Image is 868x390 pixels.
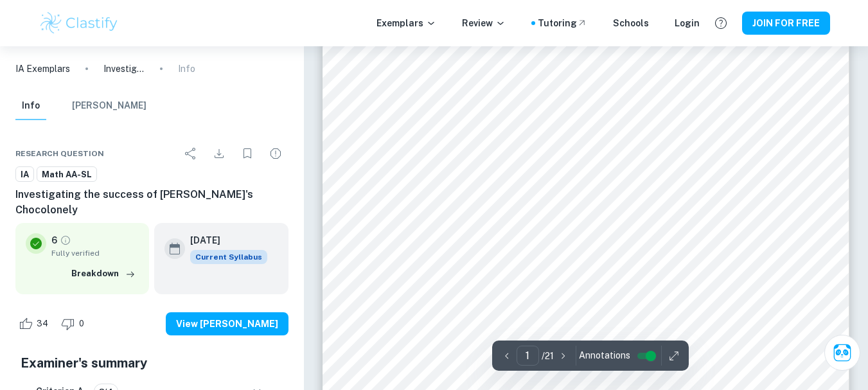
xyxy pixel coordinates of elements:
button: Breakdown [68,264,139,283]
div: Bookmark [235,141,260,166]
h5: Examiner's summary [21,353,283,373]
a: IA Exemplars [15,62,70,76]
div: Report issue [263,141,288,166]
a: Math AA-SL [37,166,97,182]
button: Ask Clai [824,335,860,371]
button: Help and Feedback [710,12,732,34]
a: Login [675,16,700,30]
span: Current Syllabus [190,250,267,264]
span: IA [16,168,33,181]
p: / 21 [542,349,554,363]
button: JOIN FOR FREE [742,12,830,35]
span: 0 [72,317,91,330]
div: This exemplar is based on the current syllabus. Feel free to refer to it for inspiration/ideas wh... [190,250,267,264]
div: Like [15,314,55,334]
a: Grade fully verified [60,235,71,246]
div: Share [178,141,204,166]
h6: [DATE] [190,233,257,247]
button: [PERSON_NAME] [72,92,146,120]
span: Fully verified [51,247,139,259]
p: Investigating the success of [PERSON_NAME]'s Chocolonely [103,62,145,76]
p: Review [462,16,506,30]
button: Info [15,92,46,120]
p: Exemplars [376,16,436,30]
a: Tutoring [538,16,587,30]
span: Math AA-SL [37,168,96,181]
p: 6 [51,233,57,247]
button: View [PERSON_NAME] [166,312,288,335]
h6: Investigating the success of [PERSON_NAME]'s Chocolonely [15,187,288,218]
span: Annotations [579,349,630,362]
span: 34 [30,317,55,330]
div: Dislike [58,314,91,334]
p: Info [178,62,195,76]
div: Download [206,141,232,166]
a: Schools [613,16,649,30]
a: IA [15,166,34,182]
span: Research question [15,148,104,159]
img: Clastify logo [39,10,120,36]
